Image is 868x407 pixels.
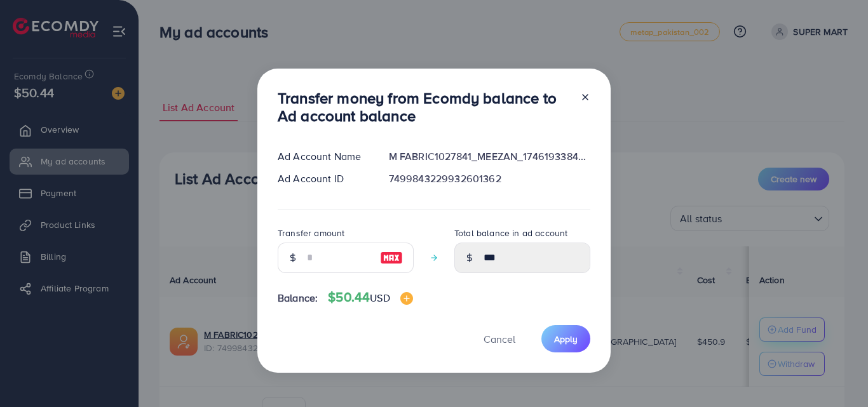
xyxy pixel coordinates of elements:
img: image [380,250,403,265]
img: image [400,292,413,305]
div: 7499843229932601362 [379,171,600,186]
label: Transfer amount [278,227,344,239]
span: USD [370,291,390,305]
button: Apply [541,325,590,352]
div: Ad Account ID [268,171,379,186]
div: Ad Account Name [268,149,379,164]
h4: $50.44 [328,290,412,305]
span: Cancel [484,332,515,346]
iframe: Chat [814,350,858,397]
h3: Transfer money from Ecomdy balance to Ad account balance [278,89,570,126]
span: Balance: [278,291,318,305]
div: M FABRIC1027841_MEEZAN_1746193384004 [379,149,600,164]
button: Cancel [468,325,531,352]
label: Total balance in ad account [454,227,567,239]
span: Apply [554,333,578,345]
